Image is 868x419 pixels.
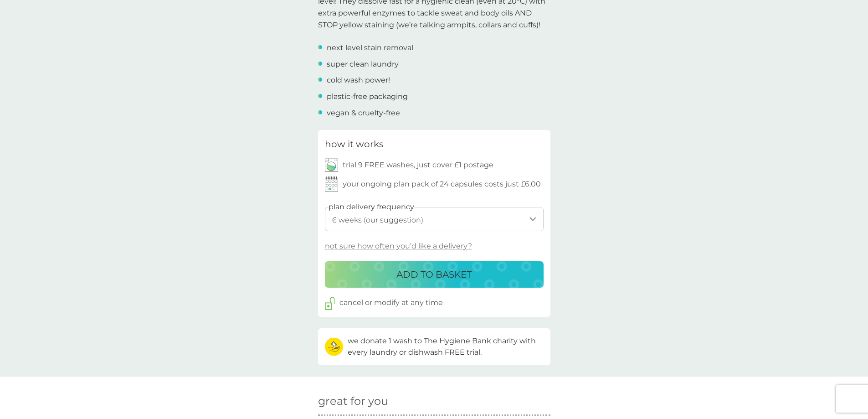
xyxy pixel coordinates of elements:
p: cancel or modify at any time [339,297,443,309]
p: super clean laundry [327,58,399,70]
h3: how it works [325,137,384,151]
p: not sure how often you’d like a delivery? [325,240,472,252]
p: ADD TO BASKET [396,267,472,282]
h2: great for you [318,395,550,408]
button: ADD TO BASKET [325,261,544,288]
p: plastic-free packaging [327,91,408,103]
p: next level stain removal [327,42,413,54]
label: plan delivery frequency [329,201,414,213]
p: vegan & cruelty-free [327,107,400,119]
p: your ongoing plan pack of 24 capsules costs just £6.00 [343,178,541,190]
p: trial 9 FREE washes, just cover £1 postage [343,159,493,171]
p: we to The Hygiene Bank charity with every laundry or dishwash FREE trial. [348,335,544,358]
span: donate 1 wash [360,336,412,345]
p: cold wash power! [327,74,390,86]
